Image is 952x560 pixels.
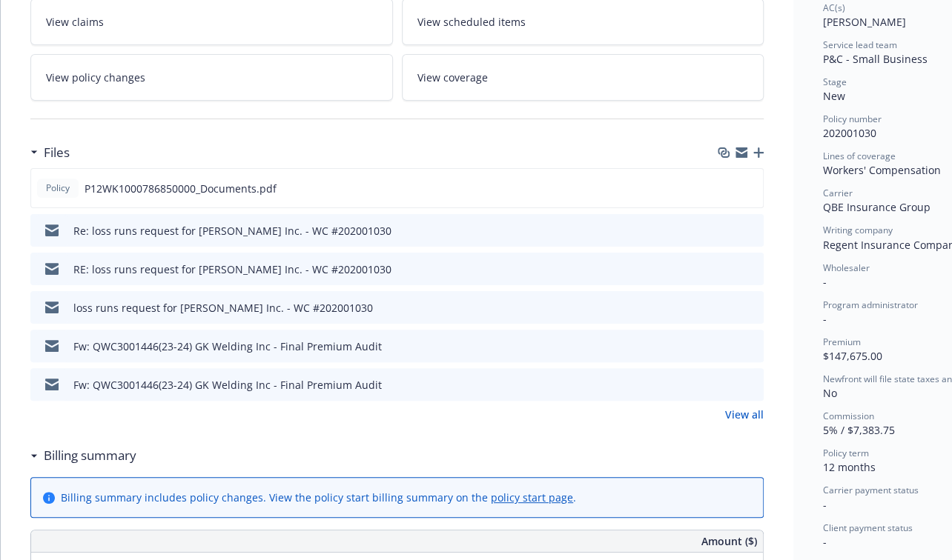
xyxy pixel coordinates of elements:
[417,14,526,30] span: View scheduled items
[73,377,382,393] div: Fw: QWC3001446(23-24) GK Welding Inc - Final Premium Audit
[73,223,391,239] div: Re: loss runs request for [PERSON_NAME] Inc. - WC #202001030
[61,490,576,505] div: Billing summary includes policy changes. View the policy start billing summary on the .
[720,181,732,196] button: download file
[744,181,757,196] button: preview file
[823,498,827,512] span: -
[823,299,918,311] span: Program administrator
[744,300,758,316] button: preview file
[46,70,145,85] span: View policy changes
[30,446,136,465] div: Billing summary
[44,143,70,162] h3: Files
[823,460,876,474] span: 12 months
[823,521,913,534] span: Client payment status
[823,336,861,348] span: Premium
[823,312,827,326] span: -
[823,423,895,437] span: 5% / $7,383.75
[721,377,733,393] button: download file
[721,261,733,277] button: download file
[823,39,897,51] span: Service lead team
[823,76,847,88] span: Stage
[823,261,870,274] span: Wholesaler
[823,410,874,422] span: Commission
[73,261,391,277] div: RE: loss runs request for [PERSON_NAME] Inc. - WC #202001030
[823,224,893,236] span: Writing company
[46,14,104,30] span: View claims
[30,143,70,162] div: Files
[44,446,136,465] h3: Billing summary
[823,386,837,400] span: No
[701,533,757,549] span: Amount ($)
[721,223,733,239] button: download file
[491,490,573,504] a: policy start page
[73,300,373,316] div: loss runs request for [PERSON_NAME] Inc. - WC #202001030
[823,126,876,140] span: 202001030
[823,89,845,103] span: New
[73,339,382,354] div: Fw: QWC3001446(23-24) GK Welding Inc - Final Premium Audit
[823,113,882,125] span: Policy number
[823,1,845,14] span: AC(s)
[823,187,853,199] span: Carrier
[823,349,882,363] span: $147,675.00
[744,339,758,354] button: preview file
[402,54,764,101] a: View coverage
[823,447,869,459] span: Policy term
[823,200,930,214] span: QBE Insurance Group
[744,223,758,239] button: preview file
[417,70,488,85] span: View coverage
[823,52,928,66] span: P&C - Small Business
[721,300,733,316] button: download file
[744,377,758,393] button: preview file
[823,275,827,289] span: -
[43,181,73,195] span: Policy
[823,535,827,549] span: -
[823,484,919,496] span: Carrier payment status
[30,54,393,101] a: View policy changes
[85,181,277,196] span: P12WK1000786850000_Documents.pdf
[823,150,896,162] span: Lines of coverage
[744,261,758,277] button: preview file
[823,15,906,29] span: [PERSON_NAME]
[725,407,764,422] a: View all
[721,339,733,354] button: download file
